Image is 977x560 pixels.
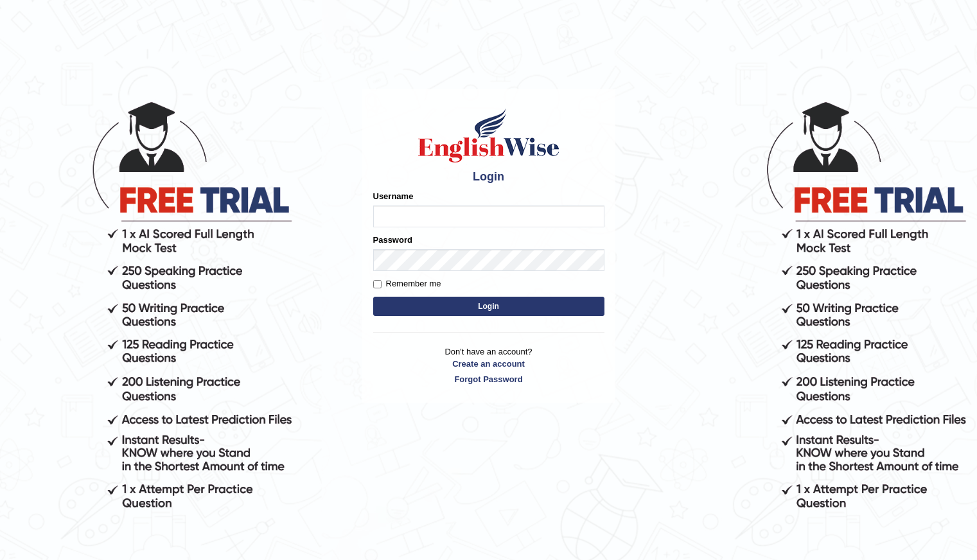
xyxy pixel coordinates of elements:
[373,280,382,288] input: Remember me
[416,107,562,164] img: Logo of English Wise sign in for intelligent practice with AI
[373,234,412,246] label: Password
[373,277,441,290] label: Remember me
[373,171,604,184] h4: Login
[373,373,604,385] a: Forgot Password
[373,346,604,385] p: Don't have an account?
[373,358,604,370] a: Create an account
[373,190,414,202] label: Username
[373,297,604,316] button: Login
